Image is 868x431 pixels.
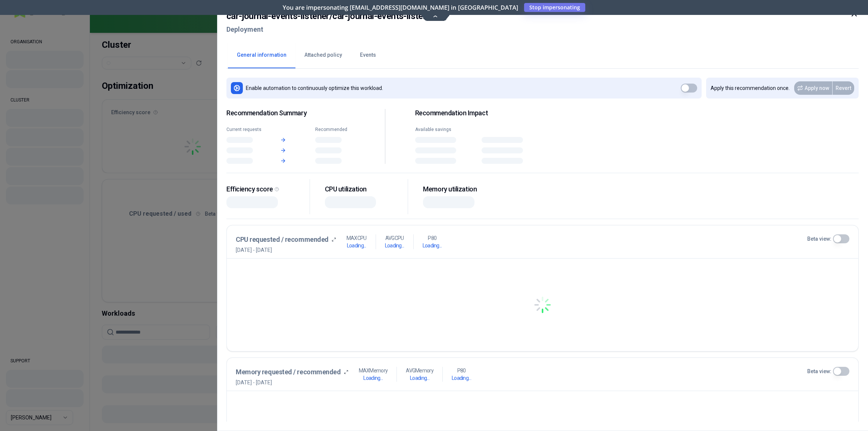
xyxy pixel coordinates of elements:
[295,42,351,68] button: Attached policy
[315,127,355,132] div: Recommended
[415,109,543,118] h2: Recommendation Impact
[385,234,404,242] p: AVG CPU
[351,42,385,68] button: Events
[226,185,304,194] div: Efficiency score
[226,23,435,36] h2: Deployment
[236,367,341,377] h3: Memory requested / recommended
[236,379,348,386] span: [DATE] - [DATE]
[325,185,402,194] div: CPU utilization
[226,9,435,23] h2: car-journal-events-listener / car-journal-events-listener
[236,246,336,254] span: [DATE] - [DATE]
[358,367,388,374] p: MAX Memory
[415,127,477,132] div: Available savings
[228,42,295,68] button: General information
[226,127,266,132] div: Current requests
[711,84,790,92] p: Apply this recommendation once.
[428,234,436,242] p: P80
[347,234,367,242] p: MAX CPU
[422,242,442,249] h1: Loading...
[385,242,404,249] h1: Loading...
[410,374,429,382] h1: Loading...
[807,235,831,243] label: Beta view:
[807,368,831,375] label: Beta view:
[236,234,329,245] h3: CPU requested / recommended
[226,109,355,118] span: Recommendation Summary
[363,374,383,382] h1: Loading...
[406,367,433,374] p: AVG Memory
[452,374,471,382] h1: Loading...
[423,185,500,194] div: Memory utilization
[347,242,366,249] h1: Loading...
[246,84,383,92] p: Enable automation to continuously optimize this workload.
[457,367,466,374] p: P80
